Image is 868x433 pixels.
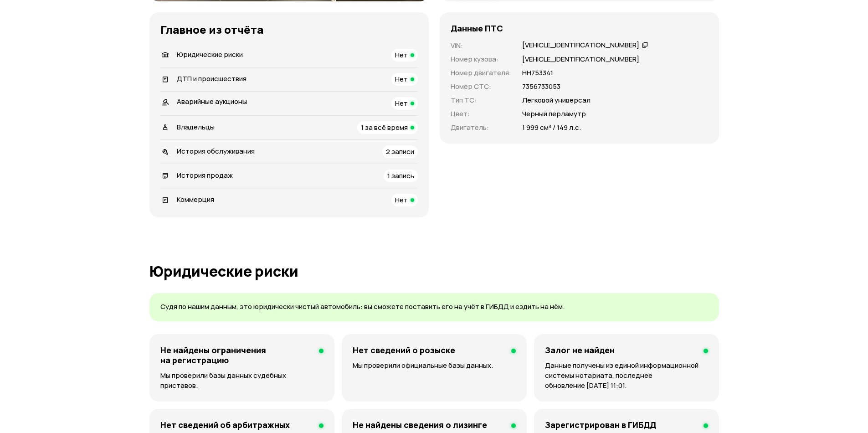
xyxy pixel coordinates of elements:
p: 1 999 см³ / 149 л.с. [522,123,581,133]
span: 1 запись [387,171,414,180]
p: Легковой универсал [522,95,591,105]
p: 7356733053 [522,82,560,92]
p: VIN : [451,41,511,51]
p: Номер кузова : [451,54,511,64]
h4: Залог не найден [545,345,615,355]
p: Мы проверили официальные базы данных. [353,361,516,371]
span: Аварийные аукционы [177,97,247,106]
span: Нет [395,50,408,60]
h4: Зарегистрирован в ГИБДД [545,420,656,430]
span: Юридические риски [177,50,243,59]
span: ДТП и происшествия [177,74,247,83]
p: Тип ТС : [451,95,511,105]
p: [VEHICLE_IDENTIFICATION_NUMBER] [522,54,639,64]
p: Цвет : [451,109,511,119]
span: История обслуживания [177,146,255,156]
p: Номер СТС : [451,82,511,92]
span: Нет [395,195,408,205]
p: Двигатель : [451,123,511,133]
h1: Юридические риски [149,263,719,279]
span: 1 за всё время [361,123,408,132]
p: Судя по нашим данным, это юридически чистый автомобиль: вы сможете поставить его на учёт в ГИБДД ... [160,302,708,312]
span: Коммерция [177,195,214,204]
span: История продаж [177,170,233,180]
h4: Не найдены ограничения на регистрацию [160,345,312,365]
span: Нет [395,74,408,84]
p: Мы проверили базы данных судебных приставов. [160,371,324,391]
span: 2 записи [386,147,414,156]
p: Черный перламутр [522,109,586,119]
p: Данные получены из единой информационной системы нотариата, последнее обновление [DATE] 11:01. [545,361,708,391]
h4: Данные ПТС [451,23,503,33]
h4: Нет сведений о розыске [353,345,455,355]
p: НН753341 [522,68,553,78]
div: [VEHICLE_IDENTIFICATION_NUMBER] [522,41,639,50]
h3: Главное из отчёта [160,23,418,36]
h4: Не найдены сведения о лизинге [353,420,487,430]
span: Владельцы [177,122,215,132]
span: Нет [395,98,408,108]
p: Номер двигателя : [451,68,511,78]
